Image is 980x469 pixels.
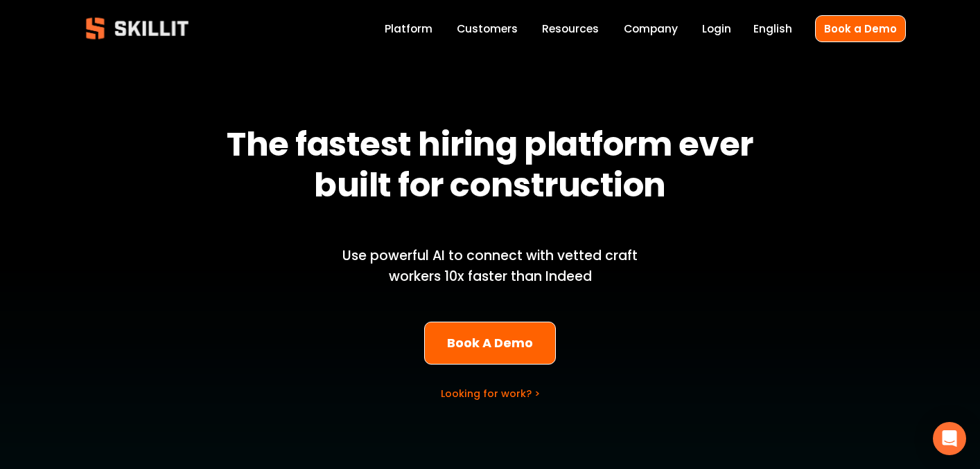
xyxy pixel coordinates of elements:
a: Customers [457,19,518,38]
span: Resources [542,21,599,37]
p: Use powerful AI to connect with vetted craft workers 10x faster than Indeed [319,246,661,288]
div: language picker [753,19,792,38]
div: Open Intercom Messenger [933,422,966,455]
a: Book A Demo [424,322,557,365]
strong: The fastest hiring platform ever built for construction [227,121,760,208]
a: folder dropdown [542,19,599,38]
a: Company [624,19,678,38]
span: English [753,21,792,37]
img: Skillit [74,8,200,49]
a: Looking for work? > [441,387,540,401]
a: Platform [385,19,432,38]
a: Login [702,19,731,38]
a: Book a Demo [815,15,906,42]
